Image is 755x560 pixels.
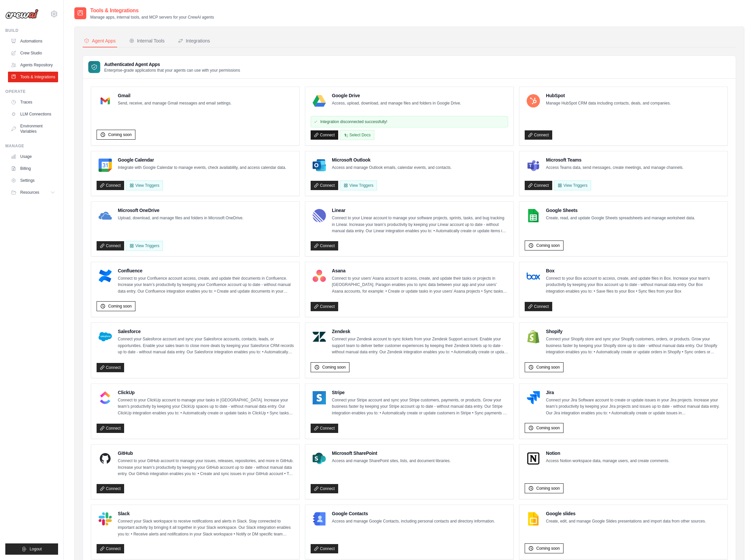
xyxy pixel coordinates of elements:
: View Triggers [340,180,377,190]
p: Access, upload, download, and manage files and folders in Google Drive. [332,100,461,107]
img: Asana Logo [313,269,326,283]
p: Access and manage Outlook emails, calendar events, and contacts. [332,165,452,171]
p: Connect to your ClickUp account to manage your tasks in [GEOGRAPHIC_DATA]. Increase your team’s p... [118,397,294,417]
button: Integrations [177,35,211,47]
h4: Gmail [118,92,232,99]
a: Settings [8,175,58,186]
p: Create, read, and update Google Sheets spreadsheets and manage worksheet data. [546,215,695,222]
a: Connect [311,130,338,140]
a: Connect [525,181,552,190]
a: Connect [97,241,124,250]
h4: Microsoft Teams [546,157,684,163]
a: Connect [311,302,338,311]
img: Google Drive Logo [313,94,326,107]
a: Connect [311,484,338,493]
div: Manage [5,143,58,149]
h4: Notion [546,450,669,456]
a: Usage [8,151,58,162]
p: Connect to your Linear account to manage your software projects, sprints, tasks, and bug tracking... [332,215,508,235]
a: Traces [8,97,58,107]
h2: Tools & Integrations [90,7,214,15]
img: Microsoft Outlook Logo [313,159,326,172]
img: Confluence Logo [99,269,112,283]
p: Manage HubSpot CRM data including contacts, deals, and companies. [546,100,671,107]
p: Access Teams data, send messages, create meetings, and manage channels. [546,165,684,171]
a: Connect [97,181,124,190]
a: Agents Repository [8,60,58,70]
a: Automations [8,36,58,46]
p: Connect your Stripe account and sync your Stripe customers, payments, or products. Grow your busi... [332,397,508,417]
h4: Google Drive [332,92,461,99]
img: Linear Logo [313,209,326,222]
p: Access Notion workspace data, manage users, and create comments. [546,458,669,464]
img: Google Contacts Logo [313,512,326,525]
h4: Linear [332,207,508,214]
h4: ClickUp [118,389,294,396]
h3: Authenticated Agent Apps [104,61,240,68]
img: GitHub Logo [99,452,112,465]
button: Internal Tools [128,35,166,47]
img: Logo [5,9,38,19]
p: Connect to your Box account to access, create, and update files in Box. Increase your team’s prod... [546,275,722,295]
h4: Microsoft Outlook [332,157,452,163]
span: Resources [20,190,39,195]
a: Billing [8,163,58,174]
h4: Microsoft OneDrive [118,207,244,214]
img: Microsoft OneDrive Logo [99,209,112,222]
h4: Slack [118,510,294,517]
h4: Google Calendar [118,157,286,163]
img: Box Logo [527,269,540,283]
h4: Microsoft SharePoint [332,450,451,456]
p: Access and manage SharePoint sites, lists, and document libraries. [332,458,451,464]
h4: HubSpot [546,92,671,99]
p: Send, receive, and manage Gmail messages and email settings. [118,100,232,107]
img: Google slides Logo [527,512,540,525]
span: Coming soon [536,425,560,431]
img: Microsoft Teams Logo [527,159,540,172]
a: Connect [97,484,124,493]
img: Shopify Logo [527,330,540,343]
div: Integrations [178,37,210,44]
h4: Box [546,267,722,274]
span: Coming soon [536,486,560,491]
img: Stripe Logo [313,391,326,404]
h4: Stripe [332,389,508,396]
img: Microsoft SharePoint Logo [313,452,326,465]
a: Connect [97,363,124,372]
a: Crew Studio [8,48,58,58]
p: Connect to your GitHub account to manage your issues, releases, repositories, and more in GitHub.... [118,458,294,477]
p: Connect your Shopify store and sync your Shopify customers, orders, or products. Grow your busine... [546,336,722,356]
h4: Confluence [118,267,294,274]
h4: Google Contacts [332,510,495,517]
p: Connect your Zendesk account to sync tickets from your Zendesk Support account. Enable your suppo... [332,336,508,356]
h4: Google Sheets [546,207,695,214]
img: Google Calendar Logo [99,159,112,172]
div: Build [5,28,58,33]
div: Operate [5,89,58,94]
img: ClickUp Logo [99,391,112,404]
button: Resources [8,187,58,198]
a: Connect [97,544,124,553]
iframe: Chat Widget [722,528,755,560]
img: Notion Logo [527,452,540,465]
a: Environment Variables [8,121,58,137]
img: Gmail Logo [99,94,112,107]
div: Internal Tools [129,37,165,44]
img: Jira Logo [527,391,540,404]
button: Agent Apps [83,35,117,47]
p: Integrate with Google Calendar to manage events, check availability, and access calendar data. [118,165,286,171]
p: Connect to your Confluence account access, create, and update their documents in Confluence. Incr... [118,275,294,295]
img: Salesforce Logo [99,330,112,343]
h4: Salesforce [118,328,294,335]
h4: Zendesk [332,328,508,335]
span: Coming soon [536,243,560,248]
button: Logout [5,543,58,555]
h4: Google slides [546,510,706,517]
span: Logout [30,546,42,552]
span: Coming soon [108,304,132,309]
p: Manage apps, internal tools, and MCP servers for your CrewAI agents [90,15,214,20]
a: Tools & Integrations [8,72,58,82]
: View Triggers [554,180,591,190]
p: Connect to your users’ Asana account to access, create, and update their tasks or projects in [GE... [332,275,508,295]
